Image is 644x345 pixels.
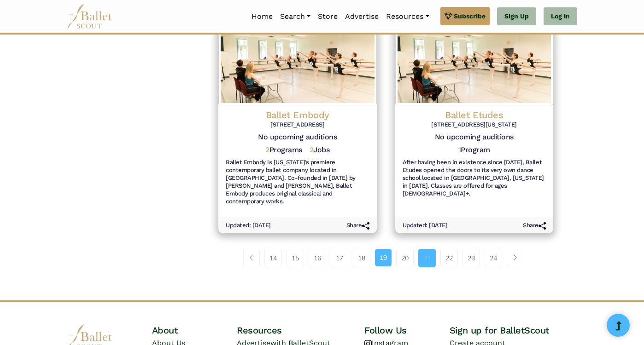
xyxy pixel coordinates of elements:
a: Store [314,7,341,26]
h5: Program [458,145,490,155]
img: Logo [218,20,377,105]
span: 1 [458,145,461,154]
span: Subscribe [454,11,486,21]
a: 14 [264,249,282,267]
a: Subscribe [440,7,490,25]
span: 2 [310,145,314,154]
h4: Ballet Embody [226,109,369,121]
a: Home [248,7,276,26]
h5: No upcoming auditions [226,132,369,142]
a: 15 [287,249,304,267]
a: 21 [418,249,436,267]
a: Log In [544,7,577,26]
nav: Page navigation example [243,249,528,267]
h6: After having been in existence since [DATE], Ballet Etudes opened the doors to its very own dance... [403,159,546,198]
a: 23 [463,249,480,267]
h4: Follow Us [364,324,450,336]
h6: [STREET_ADDRESS] [226,121,369,129]
a: 20 [396,249,414,267]
h5: No upcoming auditions [403,132,546,142]
h6: Share [346,222,369,230]
a: 18 [353,249,370,267]
h4: About [152,324,237,336]
h4: Ballet Etudes [403,109,546,121]
img: Logo [395,20,554,105]
h5: Programs [265,145,302,155]
h4: Sign up for BalletScout [450,324,577,336]
a: 19 [375,249,392,266]
h6: Ballet Embody is [US_STATE]’s premiere contemporary ballet company located in [GEOGRAPHIC_DATA]. ... [226,159,369,205]
a: Sign Up [497,7,536,26]
a: Resources [382,7,433,26]
h6: Share [523,222,546,230]
a: 16 [309,249,326,267]
h6: Updated: [DATE] [226,222,271,230]
h5: Jobs [310,145,330,155]
a: Advertise [341,7,382,26]
a: 17 [331,249,348,267]
h6: Updated: [DATE] [403,222,448,230]
h6: [STREET_ADDRESS][US_STATE] [403,121,546,129]
a: 24 [485,249,502,267]
span: 2 [265,145,269,154]
img: gem.svg [445,11,452,21]
a: 22 [440,249,458,267]
a: Search [276,7,314,26]
h4: Resources [237,324,364,336]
